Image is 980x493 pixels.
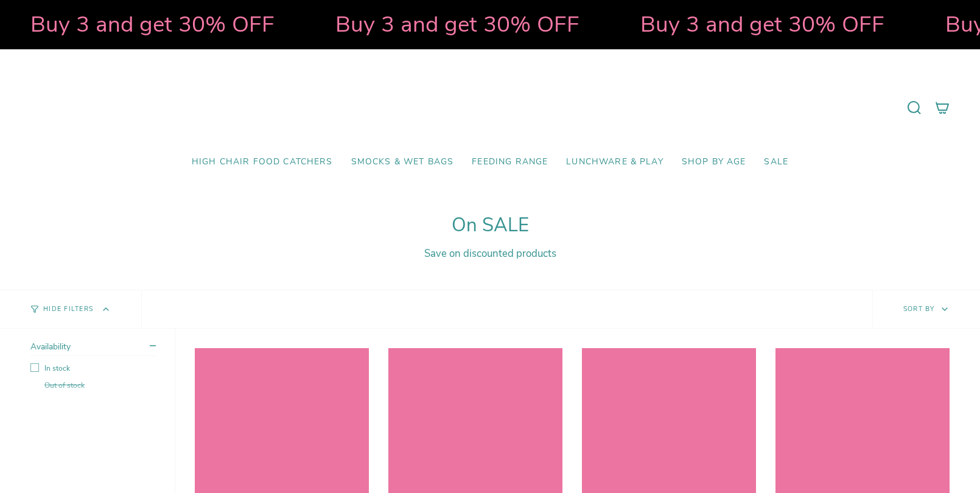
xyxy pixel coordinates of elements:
a: High Chair Food Catchers [183,148,342,177]
a: Feeding Range [463,148,557,177]
strong: Buy 3 and get 30% OFF [334,9,578,40]
span: Availability [30,341,71,352]
span: Hide Filters [43,306,93,313]
label: In stock [30,363,156,373]
span: Shop by Age [682,157,746,167]
a: Mumma’s Little Helpers [385,68,595,148]
strong: Buy 3 and get 30% OFF [639,9,883,40]
a: Lunchware & Play [557,148,672,177]
div: Save on discounted products [30,246,950,260]
a: Smocks & Wet Bags [342,148,463,177]
span: Sort by [903,304,935,313]
a: Shop by Age [673,148,755,177]
span: Smocks & Wet Bags [351,157,454,167]
span: Lunchware & Play [566,157,663,167]
span: Feeding Range [472,157,548,167]
strong: Buy 3 and get 30% OFF [29,9,273,40]
h1: On SALE [30,214,950,237]
span: SALE [764,157,788,167]
span: High Chair Food Catchers [192,157,333,167]
a: SALE [755,148,797,177]
summary: Availability [30,341,156,356]
button: Sort by [872,290,980,328]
